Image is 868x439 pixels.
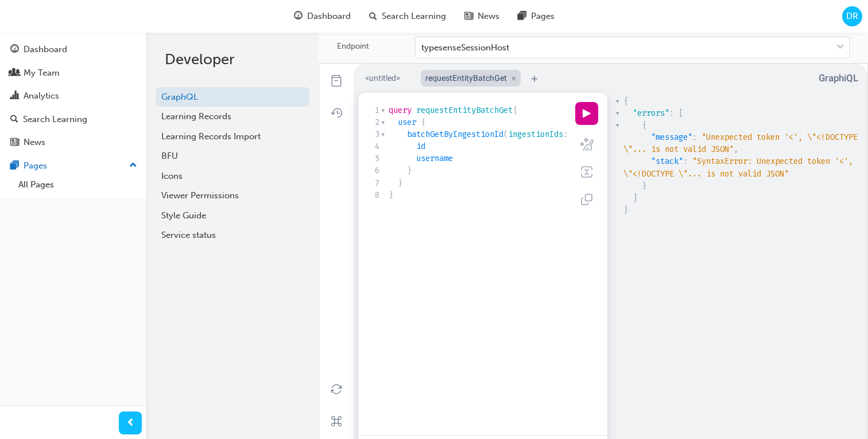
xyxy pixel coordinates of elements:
a: All Pages [14,176,142,194]
span: pages-icon [10,161,19,171]
span: } [623,205,628,215]
span: Dashboard [307,10,351,23]
button: Pages [5,155,142,177]
span: ( [503,129,508,140]
span: news-icon [464,9,473,23]
div: Style Guide [161,209,304,222]
a: Icons [156,166,309,186]
span: { [623,96,628,107]
a: Learning Records [156,107,309,127]
span: Search Learning [382,10,446,23]
button: Execute query (Ctrl-Enter) [575,102,598,125]
span: "Unexpected token '<', \"<!DOCTYPE \"... is not valid JSON" [623,132,862,155]
button: Close Tab [507,70,521,87]
span: pages-icon [518,9,526,23]
button: Open short keys dialog [324,409,349,434]
span: "errors" [633,108,669,119]
section: Query Editor [358,93,607,436]
span: batchGetByIngestionId [407,129,503,140]
span: news-icon [10,138,19,148]
span: people-icon [10,68,19,79]
span: : [692,132,697,143]
span: "SyntaxError: Unexpected token '<', \"<!DOCTYPE \"... is not valid JSON" [623,156,858,179]
div: My Team [24,66,60,80]
span: , [734,144,738,155]
span: : [683,156,688,167]
a: Analytics [5,85,142,107]
span: } [642,181,646,191]
a: Dashboard [5,39,142,60]
button: DR [842,6,862,26]
button: Merge fragments into query (Shift-Ctrl-M) [575,160,598,183]
span: down-icon [836,40,844,55]
div: Pages [24,159,47,173]
span: ] [633,193,637,203]
a: Search Learning [5,109,142,130]
button: requestEntityBatchGet [421,70,507,87]
a: Viewer Permissions [156,186,309,206]
span: username [416,153,453,164]
span: : [563,129,568,140]
a: Style Guide [156,206,309,226]
div: Service status [161,229,304,242]
div: 5 [367,152,379,164]
div: 3 [367,128,379,140]
span: up-icon [129,158,137,173]
div: Editor Commands [575,102,598,426]
span: requestEntityBatchGet [416,105,513,116]
span: News [478,10,499,23]
span: "message" [651,132,692,143]
span: } [398,178,402,189]
span: DR [846,10,858,23]
div: 2 [367,116,379,128]
ul: Select active operation [354,63,548,93]
span: ingestionIds [508,129,563,140]
a: guage-iconDashboard [285,5,360,28]
span: chart-icon [10,91,19,101]
div: Icons [161,170,304,183]
button: Add tab [528,72,541,85]
span: guage-icon [294,9,303,23]
div: BFU [161,150,304,163]
div: Analytics [24,89,59,103]
span: { [642,120,646,131]
div: Learning Records [161,110,304,123]
span: } [407,165,412,176]
a: News [5,132,142,153]
a: pages-iconPages [509,5,564,28]
span: prev-icon [126,416,135,430]
a: GraphQL [156,87,309,107]
span: user [398,117,416,128]
button: <untitled> [361,70,400,87]
span: id [416,141,425,152]
a: BFU [156,146,309,166]
div: News [24,136,45,149]
div: 7 [367,177,379,189]
div: 1 [367,104,379,116]
a: My Team [5,62,142,84]
a: Service status [156,225,309,245]
button: Prettify query (Shift-Ctrl-P) [575,133,598,156]
div: Dashboard [24,43,67,56]
span: query [389,105,412,116]
button: DashboardMy TeamAnalyticsSearch LearningNews [5,37,142,155]
button: Copy query (Shift-Ctrl-C) [575,188,598,211]
span: guage-icon [10,45,19,55]
a: GraphiQL [819,72,858,84]
button: Show Documentation Explorer [324,68,349,93]
div: Search Learning [23,113,87,126]
div: 6 [367,164,379,177]
span: { [513,105,517,116]
div: 8 [367,189,379,201]
h2: Developer [165,50,300,69]
span: [ [679,108,683,119]
span: Pages [531,10,555,23]
em: i [844,72,846,84]
span: search-icon [369,9,377,23]
div: typesenseSessionHost [421,41,509,54]
span: "stack" [651,156,683,167]
div: 4 [367,140,379,152]
a: search-iconSearch Learning [360,5,455,28]
div: Viewer Permissions [161,189,304,202]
